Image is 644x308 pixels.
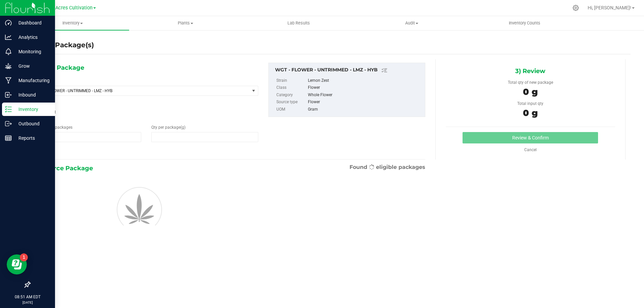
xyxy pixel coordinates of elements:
[12,48,52,56] p: Monitoring
[515,66,545,76] span: 3) Review
[5,77,12,84] inline-svg: Manufacturing
[3,294,52,300] p: 08:51 AM EDT
[5,48,12,55] inline-svg: Monitoring
[151,125,185,130] span: Qty per package
[12,120,52,128] p: Outbound
[5,63,12,69] inline-svg: Grow
[7,254,27,274] iframe: Resource center
[517,101,543,106] span: Total input qty
[276,106,307,113] label: UOM
[308,77,421,84] div: Lemon Zest
[35,107,258,117] span: Lemon Zest
[12,62,52,70] p: Grow
[152,132,258,142] input: 0
[523,86,538,97] span: 0 g
[308,91,421,99] div: Whole Flower
[12,105,52,113] p: Inventory
[5,120,12,127] inline-svg: Outbound
[16,16,129,30] a: Inventory
[275,66,422,74] div: WGT - FLOWER - UNTRIMMED - LMZ - HYB
[12,76,52,84] p: Manufacturing
[16,20,129,26] span: Inventory
[5,34,12,41] inline-svg: Analytics
[276,84,307,91] label: Class
[523,108,538,118] span: 0 g
[242,16,355,30] a: Lab Results
[508,80,553,85] span: Total qty of new package
[180,125,185,130] span: (g)
[20,253,28,261] iframe: Resource center unread badge
[278,20,319,26] span: Lab Results
[463,132,598,143] button: Review & Confirm
[129,20,242,26] span: Plants
[308,84,421,91] div: Flower
[276,77,307,84] label: Strain
[12,19,52,27] p: Dashboard
[250,86,258,96] span: select
[468,16,581,30] a: Inventory Counts
[3,300,52,305] p: [DATE]
[500,20,549,26] span: Inventory Counts
[588,5,631,10] span: Hi, [PERSON_NAME]!
[38,88,238,93] span: WGT - FLOWER - UNTRIMMED - LMZ - HYB
[12,91,52,99] p: Inbound
[5,135,12,141] inline-svg: Reports
[356,20,468,26] span: Audit
[350,163,425,171] span: Found eligible packages
[12,33,52,41] p: Analytics
[308,99,421,106] div: Flower
[35,132,141,142] input: 1
[524,147,537,152] a: Cancel
[5,19,12,26] inline-svg: Dashboard
[12,134,52,142] p: Reports
[35,163,93,173] span: 2) Source Package
[276,91,307,99] label: Category
[30,40,94,50] h4: Create Package(s)
[129,16,242,30] a: Plants
[276,99,307,106] label: Source type
[572,5,580,11] div: Manage settings
[41,5,93,11] span: Green Acres Cultivation
[35,63,84,73] span: 1) New Package
[5,106,12,113] inline-svg: Inventory
[308,106,421,113] div: Gram
[5,91,12,98] inline-svg: Inbound
[355,16,468,30] a: Audit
